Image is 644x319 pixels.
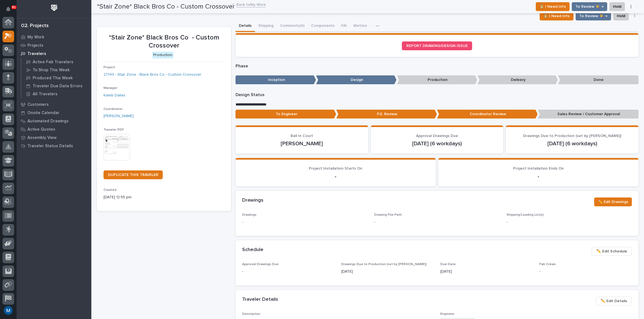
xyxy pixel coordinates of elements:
[437,110,538,119] p: Coordinator Review
[104,72,201,78] a: 27143 - Stair Zone - Black Bros Co - Custom Crossover
[7,7,14,15] div: Notifications81
[350,20,370,32] button: Metrics
[440,312,454,316] span: Engineer
[17,100,91,109] a: Customers
[49,3,59,13] img: Workspace Logo
[104,93,125,98] a: Kaleb Dallas
[538,110,638,119] p: Sales Review / Customer Approval
[242,312,260,316] span: Description
[104,128,124,131] span: Traveler PDF
[613,12,629,20] button: Hold
[308,20,338,32] button: Components
[523,134,621,138] span: Drawings Due to Production (set by [PERSON_NAME])
[17,41,91,49] a: Projects
[406,44,468,48] span: REPORT DRAWING/DESIGN ISSUE
[21,58,91,66] a: Active Fab Travelers
[539,269,632,275] p: -
[27,119,69,124] p: Automated Drawings
[598,199,628,205] span: ✏️ Edit Drawings
[21,82,91,90] a: Traveler Due Date Errors
[236,110,336,119] p: To Engineer
[506,219,632,225] p: -
[576,12,611,20] button: To Review 👨‍🏭 →
[21,23,49,29] div: 02. Projects
[513,140,632,147] p: [DATE] (6 workdays)
[397,75,477,85] p: Production
[579,13,607,19] span: To Review 👨‍🏭 →
[374,213,402,217] span: Drawing File Path
[592,247,632,256] button: ✏️ Edit Schedule
[291,134,313,138] span: Ball In Court
[27,135,56,140] p: Assembly View
[316,75,397,85] p: Design
[416,134,458,138] span: Approval Drawings Due
[104,194,224,200] p: [DATE] 12:55 pm
[104,86,117,90] span: Manager
[477,75,558,85] p: Delivery
[12,5,16,9] p: 81
[104,170,163,179] a: DUPLICATE THIS TRAVELER
[445,173,632,180] p: -
[336,110,437,119] p: P.E. Review
[242,213,257,217] span: Drawings
[236,1,266,7] a: Back toMy Work
[242,297,278,303] h2: Traveler Details
[27,51,46,56] p: Travelers
[242,263,279,266] span: Approval Drawings Due
[440,263,456,266] span: Due Date
[17,49,91,58] a: Travelers
[341,269,434,275] p: [DATE]
[338,20,350,32] button: FAI
[104,113,134,119] a: [PERSON_NAME]
[558,75,638,85] p: Done
[236,64,638,69] p: Phase
[33,92,58,97] p: All Travelers
[374,219,375,225] p: -
[341,263,427,266] span: Drawings Due to Production (set by [PERSON_NAME])
[242,269,335,275] p: -
[242,247,263,253] h2: Schedule
[440,269,533,275] p: [DATE]
[402,41,472,50] a: REPORT DRAWING/DESIGN ISSUE
[27,110,60,115] p: Onsite Calendar
[33,68,70,73] p: To Shop This Week
[27,127,55,132] p: Active Quotes
[539,263,556,266] span: Fab Crews
[104,107,123,111] span: Coordinator
[152,52,174,59] div: Production
[242,173,429,180] p: -
[21,74,91,82] a: Produced This Week
[27,144,73,149] p: Traveler Status Details
[236,92,638,97] p: Design Status
[17,133,91,142] a: Assembly View
[17,109,91,117] a: Onsite Calendar
[242,219,368,225] p: -
[104,34,224,50] p: *Stair Zone* Black Bros Co - Custom Crossover
[277,20,308,32] button: Comments (4)
[617,13,625,19] span: Hold
[27,35,44,40] p: My Work
[104,188,117,192] span: Created
[27,102,49,107] p: Customers
[309,167,362,170] span: Project Installation Starts On
[17,142,91,150] a: Traveler Status Details
[17,33,91,41] a: My Work
[601,298,627,304] span: ✏️ Edit Details
[513,167,564,170] span: Project Installation Ends On
[236,75,316,85] p: Inception
[27,43,43,48] p: Projects
[33,84,82,89] p: Traveler Due Date Errors
[255,20,277,32] button: Shipping
[543,13,570,19] span: ⏳ I Need Info
[236,20,255,32] button: Details
[377,140,497,147] p: [DATE] (6 workdays)
[242,197,263,204] h2: Drawings
[33,76,73,81] p: Produced This Week
[594,197,632,206] button: ✏️ Edit Drawings
[596,297,632,305] button: ✏️ Edit Details
[506,213,544,217] span: Shipping/Loading List(s)
[33,60,73,65] p: Active Fab Travelers
[17,125,91,133] a: Active Quotes
[108,173,158,177] span: DUPLICATE THIS TRAVELER
[21,66,91,74] a: To Shop This Week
